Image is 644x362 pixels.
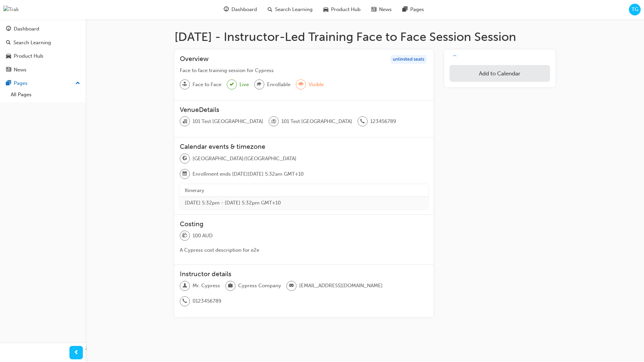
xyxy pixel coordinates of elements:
[371,5,376,14] span: news-icon
[193,282,220,290] span: Mr. Cypress
[238,282,281,290] span: Cypress Company
[370,118,396,125] span: 123456789
[193,118,263,125] span: 101 Test [GEOGRAPHIC_DATA]
[6,53,11,59] span: car-icon
[268,5,272,14] span: search-icon
[309,81,324,88] span: Visible
[182,117,187,126] span: organisation-icon
[180,197,428,209] td: [DATE] 5:32pm - [DATE] 5:32pm GMT+10
[14,52,43,60] div: Product Hub
[180,143,428,150] h3: Calendar events & timezone
[366,3,397,16] a: news-iconNews
[3,77,83,89] button: Pages
[13,39,51,47] div: Search Learning
[180,55,209,64] h3: Overview
[299,282,383,290] span: [EMAIL_ADDRESS][DOMAIN_NAME]
[182,80,187,89] span: sessionType_FACE_TO_FACE-icon
[3,50,83,62] a: Product Hub
[271,117,276,126] span: location-icon
[218,3,262,16] a: guage-iconDashboard
[180,184,428,197] th: Itinerary
[3,6,19,13] img: Trak
[390,55,427,64] div: unlimited seats
[267,81,290,88] span: Enrollable
[3,37,83,49] a: Search Learning
[14,66,26,74] div: News
[323,5,328,14] span: car-icon
[14,25,39,33] div: Dashboard
[3,64,83,76] a: News
[228,282,233,290] span: briefcase-icon
[6,80,11,86] span: pages-icon
[193,297,221,305] span: 0123456789
[182,170,187,178] span: calendar-icon
[224,5,229,14] span: guage-icon
[6,67,11,73] span: news-icon
[6,26,11,32] span: guage-icon
[257,80,262,89] span: graduationCap-icon
[182,282,187,290] span: man-icon
[193,170,304,178] span: Enrollment ends [DATE][DATE] 5:32am GMT+10
[182,231,187,240] span: money-icon
[193,155,297,163] span: [GEOGRAPHIC_DATA]/[GEOGRAPHIC_DATA]
[281,118,352,125] span: 101 Test [GEOGRAPHIC_DATA]
[379,6,392,13] span: News
[629,4,641,15] button: TG
[182,154,187,163] span: globe-icon
[75,79,80,88] span: up-icon
[74,349,79,357] span: prev-icon
[360,117,365,126] span: phone-icon
[174,29,555,44] h1: [DATE] - Instructor-Led Training Face to Face Session Session
[239,81,249,88] span: Live
[8,89,83,100] a: All Pages
[318,3,366,16] a: car-iconProduct Hub
[632,6,638,13] span: TG
[331,6,361,13] span: Product Hub
[289,282,294,290] span: email-icon
[180,247,259,253] span: A Cypress cost description for e2e
[180,67,274,73] span: Face to face training session for Cypress
[410,6,424,13] span: Pages
[397,3,429,16] a: pages-iconPages
[402,5,408,14] span: pages-icon
[449,65,550,82] button: Add to Calendar
[299,80,303,89] span: eye-icon
[180,270,428,278] h3: Instructor details
[193,81,221,88] span: Face to Face
[262,3,318,16] a: search-iconSearch Learning
[231,6,257,13] span: Dashboard
[6,40,11,46] span: search-icon
[180,106,428,114] h3: VenueDetails
[193,232,213,240] span: 100 AUD
[14,79,28,87] div: Pages
[275,6,313,13] span: Search Learning
[182,297,187,306] span: phone-icon
[180,220,428,228] h3: Costing
[3,23,83,76] div: DashboardSearch LearningProduct HubNews
[3,23,83,35] a: Dashboard
[230,80,234,89] span: tick-icon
